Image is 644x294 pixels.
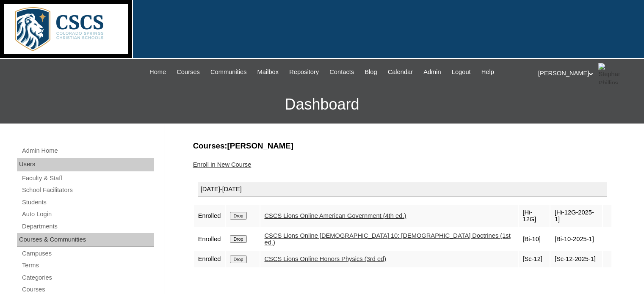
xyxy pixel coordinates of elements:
a: CSCS Lions Online Honors Physics (3rd ed) [265,256,387,262]
span: Calendar [388,67,413,77]
a: Repository [285,67,323,77]
span: Home [149,67,166,77]
td: Enrolled [194,205,225,227]
img: logo-white.png [4,4,128,54]
td: Enrolled [194,251,225,267]
span: Repository [289,67,319,77]
span: Courses [177,67,200,77]
a: Admin Home [21,146,154,156]
div: Courses & Communities [17,233,154,247]
a: Mailbox [253,67,283,77]
span: Admin [423,67,441,77]
a: Categories [21,272,154,283]
span: Contacts [329,67,354,77]
a: Contacts [325,67,358,77]
a: CSCS Lions Online American Government (4th ed.) [265,212,406,219]
a: Faculty & Staff [21,173,154,184]
span: Logout [452,67,471,77]
a: Students [21,197,154,208]
a: Calendar [384,67,417,77]
a: Departments [21,221,154,232]
a: Blog [360,67,381,77]
h3: Courses:[PERSON_NAME] [193,140,612,151]
a: Logout [448,67,475,77]
a: Campuses [21,248,154,259]
td: [Hi-12G] [519,205,550,227]
div: [DATE]-[DATE] [198,182,607,197]
span: Help [481,67,494,77]
td: [Sc-12] [519,251,550,267]
a: Help [477,67,498,77]
img: Stephanie Phillips [598,63,619,84]
a: School Facilitators [21,185,154,195]
span: Blog [365,67,377,77]
input: Drop [230,212,246,220]
a: Admin [419,67,445,77]
td: [Hi-12G-2025-1] [550,205,602,227]
span: Mailbox [257,67,279,77]
a: Home [145,67,170,77]
a: CSCS Lions Online [DEMOGRAPHIC_DATA] 10: [DEMOGRAPHIC_DATA] Doctrines (1st ed.) [265,232,511,246]
input: Drop [230,235,246,243]
span: Communities [210,67,247,77]
td: [Bi-10] [519,228,550,250]
td: [Bi-10-2025-1] [550,228,602,250]
div: [PERSON_NAME] [538,63,636,84]
div: Users [17,158,154,171]
td: Enrolled [194,228,225,250]
a: Courses [172,67,204,77]
a: Communities [206,67,251,77]
a: Terms [21,260,154,271]
a: Auto Login [21,209,154,220]
td: [Sc-12-2025-1] [550,251,602,267]
h3: Dashboard [4,85,640,124]
input: Drop [230,256,246,263]
a: Enroll in New Course [193,161,252,168]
